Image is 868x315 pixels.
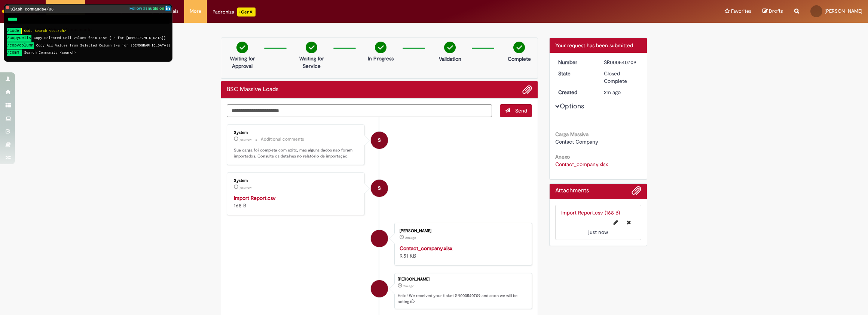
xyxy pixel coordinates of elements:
[239,137,251,142] span: just now
[403,284,414,288] time: 29/08/2025 11:05:01
[36,43,170,48] span: Copy All Values from Selected Column [-s for [DEMOGRAPHIC_DATA]]
[604,89,621,96] time: 29/08/2025 11:05:01
[24,29,66,33] span: Code Search <search>
[24,51,76,55] span: Search Community <search>
[261,136,304,142] small: Additional comments
[234,147,358,159] p: Sua carga foi completa com exito, mas alguns dados não foram importados. Consulte os detalhes no ...
[375,42,386,53] img: check-circle-green.png
[604,88,639,96] div: 29/08/2025 11:05:01
[398,293,528,304] p: Hello! We received your ticket SR000540709 and soon we will be acting.
[4,4,172,13] div: Slash commands
[368,55,394,62] p: In Progress
[555,161,608,168] a: Download Contact_company.xlsx
[555,187,589,194] h2: Attachments
[44,7,54,12] span: 4/86
[227,86,278,93] h2: BSC Massive Loads Ticket history
[609,216,623,228] button: Edit file name Import Report.csv
[588,229,608,235] span: just now
[7,49,22,56] span: /comm
[237,7,256,16] p: +GenAi
[371,132,388,149] div: System
[7,42,34,49] span: /copycolumn
[403,284,414,288] span: 2m ago
[378,179,381,197] span: S
[439,55,461,63] p: Validation
[604,58,639,66] div: SR000540709
[371,280,388,297] div: Matheus Borges
[555,153,570,160] b: Anexo
[500,104,532,117] button: Send
[555,42,633,49] span: Your request has been submitted
[227,104,492,117] textarea: Type your message here...
[553,88,599,96] dt: Created
[234,194,358,209] div: 168 B
[34,36,166,40] span: Copy Selected Cell Values from List [-s for [DEMOGRAPHIC_DATA]]
[513,42,525,53] img: check-circle-green.png
[405,235,416,240] time: 29/08/2025 11:04:59
[398,277,528,282] div: [PERSON_NAME]
[234,130,358,135] div: System
[239,185,251,190] span: just now
[632,186,641,199] button: Add attachments
[6,23,573,37] ul: Page breadcrumbs
[553,70,599,77] dt: State
[1,4,39,19] img: ServiceNow
[129,4,172,12] a: Follow #snutils on
[555,138,598,145] span: Contact Company
[371,180,388,197] div: System
[7,35,31,41] span: /copycells
[306,42,317,53] img: check-circle-green.png
[588,229,608,235] time: 29/08/2025 11:06:07
[234,178,358,183] div: System
[604,70,639,85] div: Closed Complete
[762,8,783,15] a: Drafts
[371,230,388,247] div: Matheus Borges
[604,89,621,96] span: 2m ago
[224,55,260,70] p: Waiting for Approval
[508,55,531,63] p: Complete
[190,7,201,15] span: More
[825,8,862,14] span: [PERSON_NAME]
[293,55,330,70] p: Waiting for Service
[561,209,620,216] a: Import Report.csv (168 B)
[555,131,589,138] b: Carga Massiva
[444,42,456,53] img: check-circle-green.png
[400,229,524,233] div: [PERSON_NAME]
[236,42,248,53] img: check-circle-green.png
[213,7,256,16] div: Padroniza
[405,235,416,240] span: 2m ago
[622,216,635,228] button: Delete Import Report.csv
[522,85,532,94] button: Add attachments
[515,107,527,114] span: Send
[553,58,599,66] dt: Number
[239,137,251,142] time: 29/08/2025 11:06:07
[400,244,524,259] div: 9.51 KB
[769,7,783,15] span: Drafts
[7,28,22,34] span: /code
[239,185,251,190] time: 29/08/2025 11:06:07
[227,273,532,309] li: Matheus Borges
[234,195,276,201] a: Import Report.csv
[731,7,751,15] span: Favorites
[400,245,452,252] a: Contact_company.xlsx
[378,131,381,149] span: S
